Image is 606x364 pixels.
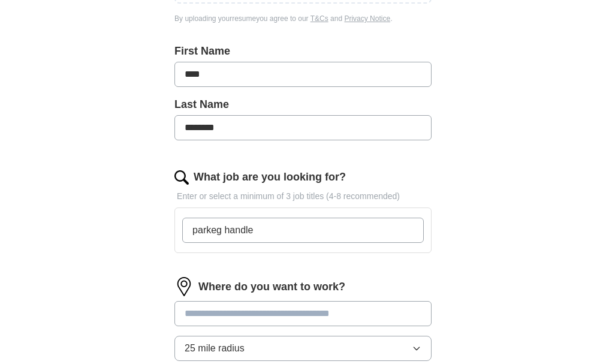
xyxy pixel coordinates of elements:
[174,336,432,361] button: 25 mile radius
[310,14,328,23] a: T&Cs
[185,341,245,356] span: 25 mile radius
[174,190,432,203] p: Enter or select a minimum of 3 job titles (4-8 recommended)
[182,218,424,243] input: Type a job title and press enter
[174,13,432,24] div: By uploading your resume you agree to our and .
[174,97,432,113] label: Last Name
[194,169,346,185] label: What job are you looking for?
[198,279,345,295] label: Where do you want to work?
[174,277,194,296] img: location.png
[344,14,390,23] a: Privacy Notice
[174,43,432,59] label: First Name
[174,170,189,185] img: search.png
